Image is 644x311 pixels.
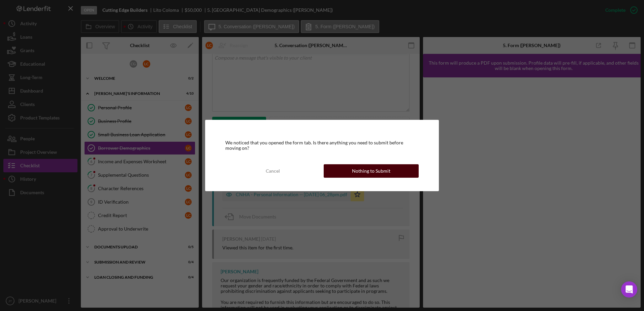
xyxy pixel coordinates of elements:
div: We noticed that you opened the form tab. Is there anything you need to submit before moving on? [225,140,419,151]
div: Nothing to Submit [352,164,390,178]
div: Open Intercom Messenger [621,281,637,298]
button: Cancel [225,164,320,178]
button: Nothing to Submit [324,164,419,178]
div: Cancel [266,164,280,178]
